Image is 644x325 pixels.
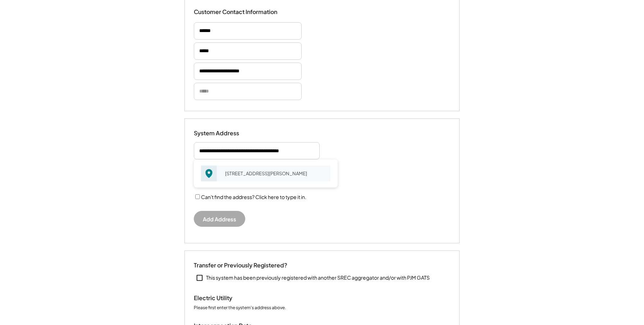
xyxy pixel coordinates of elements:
div: [STREET_ADDRESS][PERSON_NAME] [220,168,330,179]
label: Can't find the address? Click here to type it in. [201,194,306,200]
button: Add Address [194,211,245,227]
div: Electric Utility [194,294,266,302]
div: This system has been previously registered with another SREC aggregator and/or with PJM GATS [206,274,430,281]
div: Please first enter the system's address above. [194,305,286,311]
div: Customer Contact Information [194,8,277,16]
div: Transfer or Previously Registered? [194,262,287,269]
div: System Address [194,130,266,137]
